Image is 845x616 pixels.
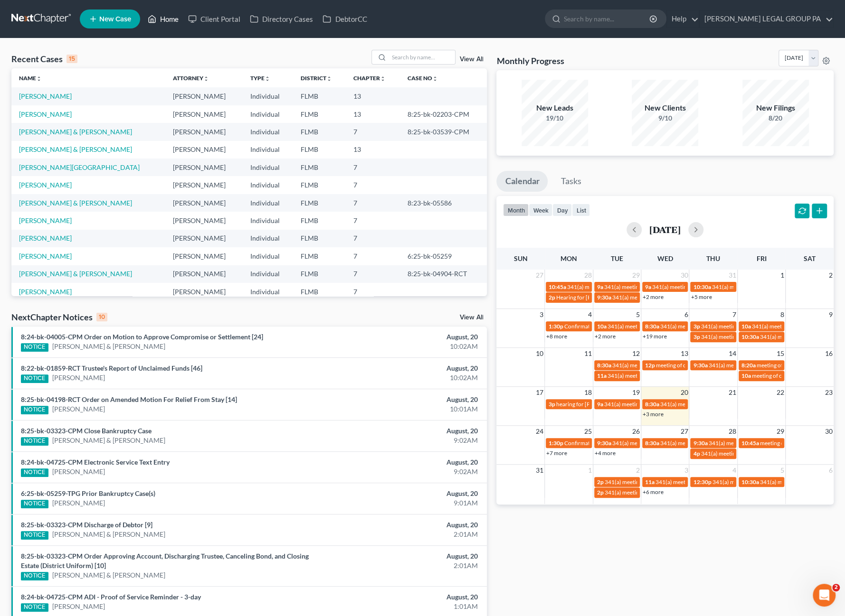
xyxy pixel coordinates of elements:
[332,395,477,404] div: August, 20
[459,314,483,321] a: View All
[535,465,544,476] span: 31
[652,283,744,290] span: 341(a) meeting for [PERSON_NAME]
[583,387,593,398] span: 18
[645,283,651,290] span: 9a
[595,449,616,457] a: +4 more
[683,465,689,476] span: 3
[400,123,487,140] td: 8:25-bk-03539-CPM
[21,343,48,352] div: NOTICE
[731,465,737,476] span: 4
[346,283,399,300] td: 7
[632,103,698,113] div: New Clients
[326,76,332,82] i: unfold_more
[19,199,132,207] a: [PERSON_NAME] & [PERSON_NAME]
[36,76,42,82] i: unfold_more
[741,372,751,379] span: 10a
[318,10,371,28] a: DebtorCC
[828,309,834,320] span: 9
[691,293,712,300] a: +5 more
[560,254,577,262] span: Mon
[496,171,548,192] a: Calendar
[243,265,294,283] td: Individual
[165,105,242,123] td: [PERSON_NAME]
[353,75,386,82] a: Chapterunfold_more
[143,10,183,28] a: Home
[19,163,140,171] a: [PERSON_NAME][GEOGRAPHIC_DATA]
[549,439,563,447] span: 1:30p
[741,323,751,330] span: 10a
[645,478,655,485] span: 11a
[52,498,105,508] a: [PERSON_NAME]
[332,561,477,570] div: 2:01AM
[346,176,399,194] td: 7
[514,254,528,262] span: Sun
[165,87,242,105] td: [PERSON_NAME]
[19,75,42,82] a: Nameunfold_more
[332,602,477,611] div: 1:01AM
[583,426,593,437] span: 25
[611,254,623,262] span: Tue
[832,584,840,591] span: 2
[21,427,152,435] a: 8:25-bk-03323-CPM Close Bankruptcy Case
[779,309,785,320] span: 8
[19,216,72,224] a: [PERSON_NAME]
[408,75,438,82] a: Case Nounfold_more
[649,224,681,234] h2: [DATE]
[597,294,611,301] span: 9:30a
[21,437,48,446] div: NOTICE
[597,478,604,485] span: 2p
[552,204,572,216] button: day
[741,478,759,485] span: 10:30a
[19,270,132,278] a: [PERSON_NAME] & [PERSON_NAME]
[243,176,294,194] td: Individual
[332,498,477,508] div: 9:01AM
[21,364,202,372] a: 8:22-bk-01859-RCT Trustee's Report of Unclaimed Funds [46]
[346,141,399,159] td: 13
[643,333,667,340] a: +19 more
[496,55,564,66] h3: Monthly Progress
[21,395,237,403] a: 8:25-bk-04198-RCT Order on Amended Motion For Relief From Stay [14]
[679,387,689,398] span: 20
[535,270,544,281] span: 27
[645,439,659,447] span: 8:30a
[608,323,699,330] span: 341(a) meeting for [PERSON_NAME]
[293,87,346,105] td: FLMB
[165,283,242,300] td: [PERSON_NAME]
[587,309,593,320] span: 4
[203,76,209,82] i: unfold_more
[583,270,593,281] span: 28
[346,212,399,229] td: 7
[679,270,689,281] span: 30
[346,123,399,140] td: 7
[693,333,700,340] span: 3p
[293,230,346,247] td: FLMB
[346,247,399,265] td: 7
[243,123,294,140] td: Individual
[332,551,477,561] div: August, 20
[742,103,809,113] div: New Filings
[52,342,165,351] a: [PERSON_NAME] & [PERSON_NAME]
[728,270,737,281] span: 31
[332,364,477,373] div: August, 20
[293,283,346,300] td: FLMB
[52,530,165,539] a: [PERSON_NAME] & [PERSON_NAME]
[605,489,747,496] span: 341(a) meeting for [PERSON_NAME] & [PERSON_NAME]
[459,56,483,63] a: View All
[400,105,487,123] td: 8:25-bk-02203-CPM
[608,372,699,379] span: 341(a) meeting for [PERSON_NAME]
[432,76,438,82] i: unfold_more
[645,323,659,330] span: 8:30a
[741,333,759,340] span: 10:30a
[693,439,707,447] span: 9:30a
[660,401,802,408] span: 341(a) meeting for [PERSON_NAME] & [PERSON_NAME]
[346,230,399,247] td: 7
[389,50,455,64] input: Search by name...
[332,530,477,539] div: 2:01AM
[11,311,107,323] div: NextChapter Notices
[52,602,105,611] a: [PERSON_NAME]
[706,254,720,262] span: Thu
[701,333,792,340] span: 341(a) meeting for [PERSON_NAME]
[824,348,834,359] span: 16
[293,176,346,194] td: FLMB
[631,270,641,281] span: 29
